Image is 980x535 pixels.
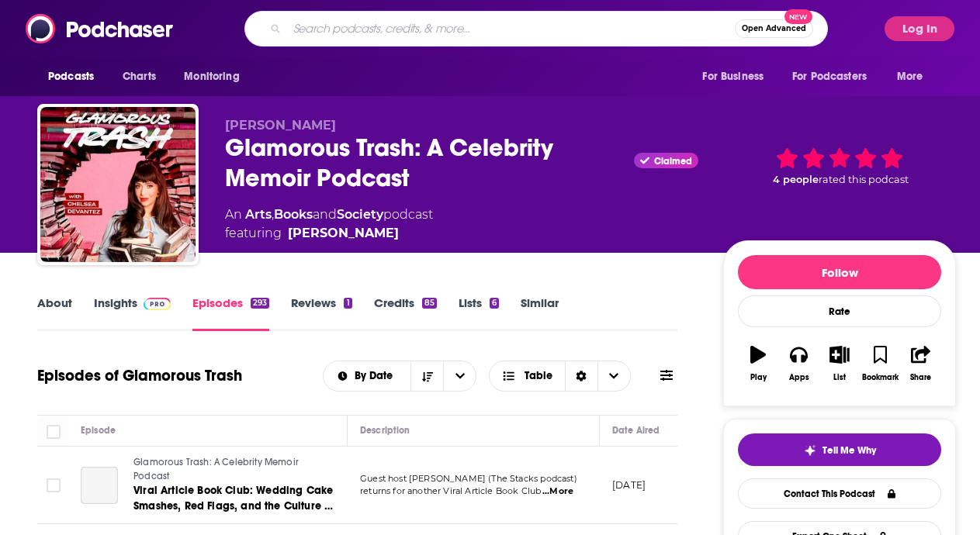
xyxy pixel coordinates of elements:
[144,298,171,310] img: Podchaser Pro
[173,62,259,91] button: open menu
[789,373,809,382] div: Apps
[184,66,239,88] span: Monitoring
[885,16,954,41] button: Log In
[525,371,552,381] span: Table
[225,224,433,243] span: featuring
[819,336,860,392] button: List
[784,9,812,24] span: New
[133,484,334,528] span: Viral Article Book Club: Wedding Cake Smashes, Red Flags, and the Culture of Humiliation
[459,295,499,331] a: Lists6
[886,62,943,91] button: open menu
[360,473,577,484] span: Guest host [PERSON_NAME] (⁠The Stacks⁠ podcast)
[833,373,846,382] div: List
[778,336,819,392] button: Apps
[738,295,941,327] div: Rate
[374,295,437,331] a: Credits85
[251,298,269,309] div: 293
[738,433,941,466] button: tell me why sparkleTell Me Why
[702,66,764,88] span: For Business
[113,62,165,91] a: Charts
[738,478,941,509] a: Contact This Podcast
[490,298,499,309] div: 6
[910,373,931,382] div: Share
[360,485,541,496] span: returns for another Viral Article Book Club
[542,485,573,498] span: ...More
[133,456,335,483] a: Glamorous Trash: A Celebrity Memoir Podcast
[94,295,171,331] a: InsightsPodchaser Pro
[422,298,437,309] div: 85
[48,66,94,88] span: Podcasts
[819,174,909,185] span: rated this podcast
[521,295,559,331] a: Similar
[822,444,876,457] span: Tell Me Why
[443,361,476,391] button: open menu
[133,457,299,481] span: Glamorous Trash: A Celebrity Memoir Podcast
[40,107,196,262] img: Glamorous Trash: A Celebrity Memoir Podcast
[337,207,383,222] a: Society
[123,66,156,88] span: Charts
[26,14,175,43] img: Podchaser - Follow, Share and Rate Podcasts
[860,336,900,392] button: Bookmark
[288,224,399,243] a: Chelsea Devantez
[735,19,813,38] button: Open AdvancedNew
[742,25,806,33] span: Open Advanced
[862,373,899,382] div: Bookmark
[410,361,443,391] button: Sort Direction
[901,336,941,392] button: Share
[782,62,889,91] button: open menu
[612,421,660,440] div: Date Aired
[37,62,114,91] button: open menu
[360,421,410,440] div: Description
[37,295,72,331] a: About
[272,207,274,222] span: ,
[274,207,313,222] a: Books
[81,421,116,440] div: Episode
[804,444,816,457] img: tell me why sparkle
[654,157,692,165] span: Claimed
[750,373,767,382] div: Play
[37,366,242,385] h1: Episodes of Glamorous Trash
[344,298,351,309] div: 1
[323,361,477,392] h2: Choose List sort
[225,205,433,243] div: An podcast
[245,207,272,222] a: Arts
[324,371,411,381] button: open menu
[192,295,269,331] a: Episodes293
[313,207,337,222] span: and
[723,118,956,215] div: 4 peoplerated this podcast
[738,336,778,392] button: Play
[287,16,735,41] input: Search podcasts, credits, & more...
[691,62,783,91] button: open menu
[773,174,819,185] span: 4 people
[565,361,597,391] div: Sort Direction
[291,295,351,331] a: Reviews1
[897,66,923,88] span: More
[133,483,335,514] a: Viral Article Book Club: Wedding Cake Smashes, Red Flags, and the Culture of Humiliation
[792,66,867,88] span: For Podcasters
[489,361,631,392] button: Choose View
[612,478,646,492] p: [DATE]
[738,255,941,289] button: Follow
[244,11,828,47] div: Search podcasts, credits, & more...
[225,118,336,133] span: [PERSON_NAME]
[47,478,61,492] span: Toggle select row
[355,371,398,381] span: By Date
